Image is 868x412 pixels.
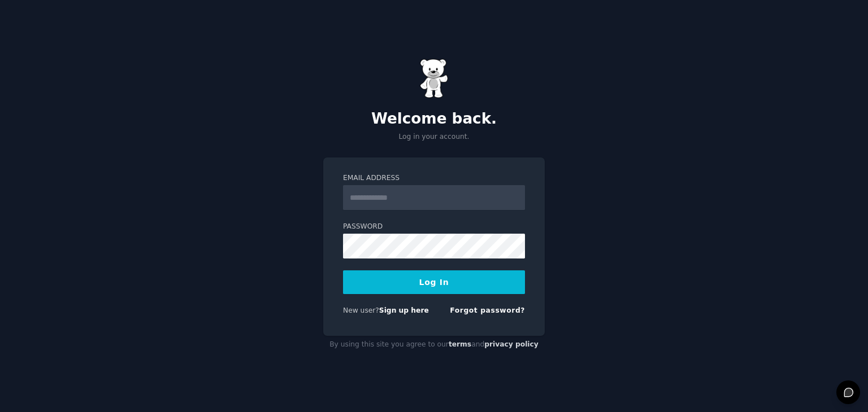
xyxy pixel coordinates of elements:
[420,59,448,98] img: Gummy Bear
[343,270,525,294] button: Log In
[449,340,471,348] a: terms
[450,306,525,314] a: Forgot password?
[323,132,545,142] p: Log in your account.
[343,173,525,183] label: Email Address
[343,306,379,314] span: New user?
[323,110,545,128] h2: Welcome back.
[323,336,545,354] div: By using this site you agree to our and
[343,222,525,232] label: Password
[379,306,429,314] a: Sign up here
[484,340,539,348] a: privacy policy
